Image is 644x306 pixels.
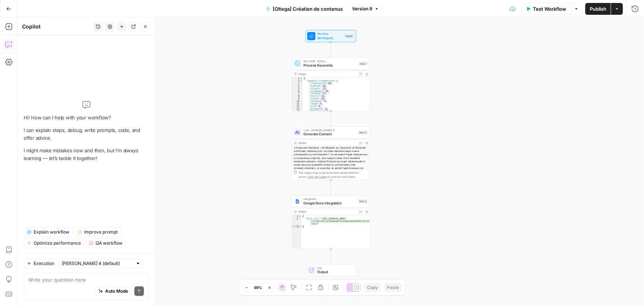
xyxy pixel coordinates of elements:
[317,269,352,275] span: Output
[292,57,370,111] div: Run Code · PythonProcess KeywordsStep 1Output{ "keyword_frequencies":{ "\"marketing":80, "inbound...
[292,77,303,80] div: 1
[292,105,303,108] div: 12
[317,266,352,270] span: End
[330,111,331,126] g: Edge from step_1 to step_2
[303,132,356,137] span: Generate Content
[300,80,303,82] span: Toggle code folding, rows 2 through 26
[292,110,303,113] div: 14
[262,3,347,15] button: [Oltega] Création de contenus
[345,34,354,38] div: Inputs
[24,238,84,248] button: Optimize performance
[24,114,149,122] p: Hi! How can I help with your workflow?
[96,240,123,246] span: QA workflow
[387,284,399,291] span: Paste
[317,32,342,36] span: Workflow
[384,283,402,292] button: Paste
[292,195,370,249] div: IntegrationGoogle Docs IntegrationStep 3Output{ "file_url":"[URL][DOMAIN_NAME] /11oS8lnKtbJxZImAb...
[299,215,302,218] span: Toggle code folding, rows 1 through 3
[86,238,126,248] button: QA workflow
[34,260,54,267] span: Execution
[273,5,343,13] span: [Oltega] Création de contenus
[292,92,303,95] div: 7
[292,87,303,90] div: 5
[585,3,611,15] button: Publish
[292,126,370,180] div: LLM · [PERSON_NAME] 4Generate ContentStep 2Output<l1>Ipsumdo Sitametco : Ad Elitseddo eiu Tempori...
[292,108,303,110] div: 13
[292,95,303,98] div: 8
[292,225,302,228] div: 3
[300,77,303,80] span: Toggle code folding, rows 1 through 30
[299,141,356,145] div: Output
[521,3,571,15] button: Test Workflow
[24,227,73,237] button: Explain workflow
[303,59,357,63] span: Run Code · Python
[303,197,356,201] span: Integration
[292,215,302,218] div: 1
[292,85,303,87] div: 4
[299,210,356,214] div: Output
[358,199,368,204] div: Step 3
[367,284,378,291] span: Copy
[292,30,370,42] div: WorkflowSet InputsInputs
[254,285,262,290] span: 69%
[364,283,381,292] button: Copy
[303,63,357,68] span: Process Keywords
[34,240,81,246] span: Optimize performance
[74,227,121,237] button: Improve prompt
[105,288,128,295] span: Auto Mode
[292,98,303,100] div: 9
[62,260,132,267] input: Claude Sonnet 4 (default)
[292,102,303,105] div: 11
[292,100,303,103] div: 10
[330,42,331,57] g: Edge from start to step_1
[330,249,331,264] g: Edge from step_3 to end
[352,6,372,12] span: Version 9
[24,147,149,162] p: I might make mistakes now and then, but I’m always learning — let’s tackle it together!
[359,61,368,66] div: Step 1
[95,286,131,296] button: Auto Mode
[533,5,566,13] span: Test Workflow
[292,80,303,82] div: 2
[330,180,331,195] g: Edge from step_2 to step_3
[292,218,302,225] div: 2
[34,229,69,235] span: Explain workflow
[303,201,356,206] span: Google Docs Integration
[308,175,327,178] span: Copy the output
[24,259,58,268] button: Execution
[292,82,303,85] div: 3
[84,229,118,235] span: Improve prompt
[292,264,370,276] div: EndOutput
[24,126,149,142] p: I can explain steps, debug, write prompts, code, and offer advice.
[299,72,356,76] div: Output
[292,90,303,92] div: 6
[590,5,606,13] span: Publish
[349,4,382,14] button: Version 9
[358,130,368,135] div: Step 2
[295,199,300,204] img: Instagram%20post%20-%201%201.png
[299,171,368,179] div: This output is too large & has been abbreviated for review. to view the full content.
[22,23,91,30] div: Copilot
[317,35,342,41] span: Set Inputs
[303,128,356,132] span: LLM · [PERSON_NAME] 4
